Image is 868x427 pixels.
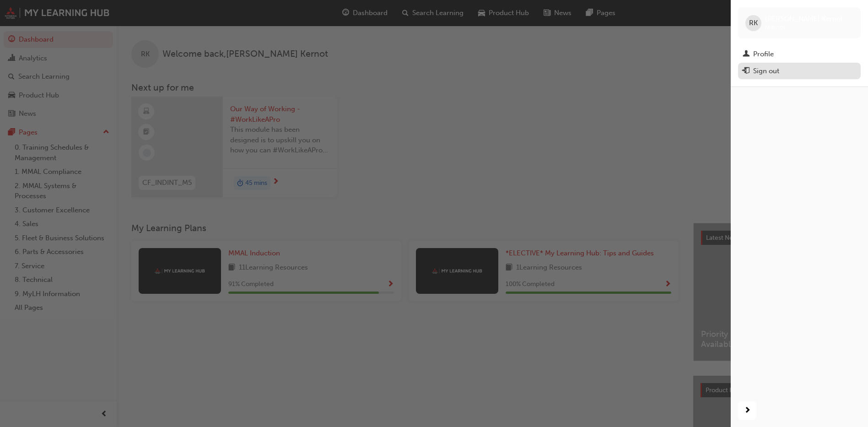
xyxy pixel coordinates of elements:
span: RK [749,18,758,28]
span: next-icon [744,405,751,416]
a: Profile [738,46,861,63]
span: rkernot [765,23,786,31]
span: man-icon [743,50,749,59]
span: [PERSON_NAME] Kernot [765,15,843,23]
div: Sign out [753,66,779,76]
span: exit-icon [743,67,749,76]
button: Sign out [738,63,861,80]
div: Profile [753,49,774,59]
